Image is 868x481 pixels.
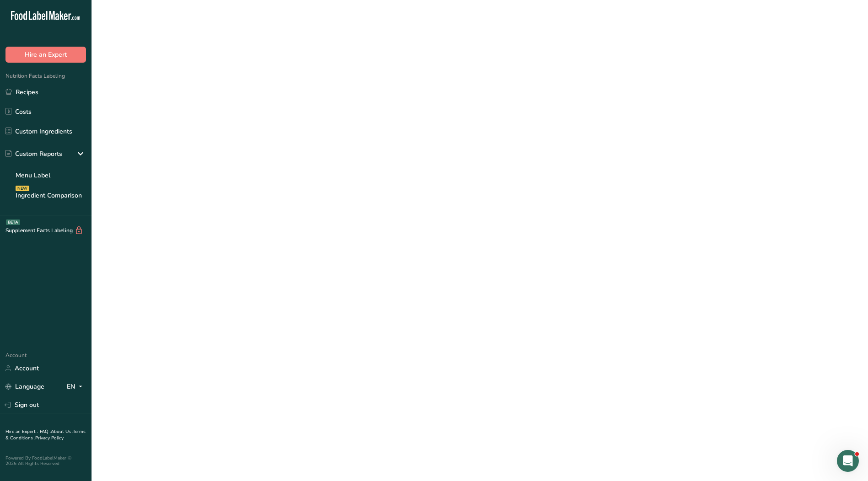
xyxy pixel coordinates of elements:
[51,428,73,435] a: About Us .
[5,455,86,466] div: Powered By FoodLabelMaker © 2025 All Rights Reserved
[5,47,86,63] button: Hire an Expert
[35,435,64,441] a: Privacy Policy
[40,428,51,435] a: FAQ .
[5,428,38,435] a: Hire an Expert .
[837,450,859,472] iframe: Intercom live chat
[16,186,29,191] div: NEW
[5,379,44,395] a: Language
[5,149,62,159] div: Custom Reports
[6,219,20,225] div: BETA
[5,428,86,441] a: Terms & Conditions .
[67,381,86,392] div: EN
